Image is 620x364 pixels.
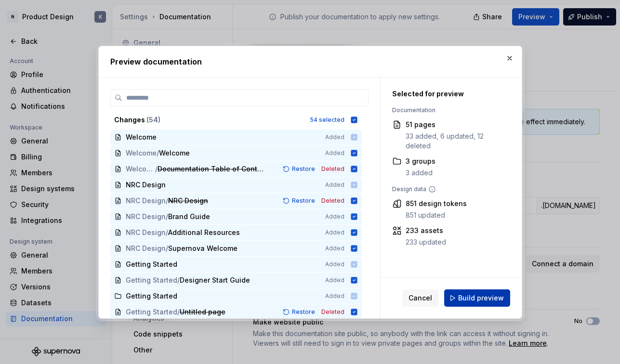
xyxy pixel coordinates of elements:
span: / [166,244,168,253]
button: Restore [280,164,319,174]
span: Designer Start Guide [180,275,250,285]
span: NRC Design [126,228,166,237]
div: 54 selected [310,116,344,124]
span: / [166,196,168,206]
div: 233 updated [406,237,446,247]
span: / [166,228,168,237]
div: Design data [392,185,505,193]
div: 3 groups [406,156,435,166]
span: Deleted [321,308,344,316]
button: Restore [280,307,319,317]
span: Added [325,149,344,157]
div: 851 updated [406,210,467,220]
span: NRC Design [168,196,208,206]
span: NRC Design [126,212,166,221]
span: Welcome [126,164,155,174]
span: Welcome [126,148,157,158]
span: NRC Design [126,244,166,253]
div: Changes [114,115,304,125]
span: / [177,275,180,285]
span: / [177,307,180,317]
span: Welcome [159,148,190,158]
span: Untitled page [180,307,225,317]
div: 33 added, 6 updated, 12 deleted [406,131,505,151]
span: Restore [292,308,315,316]
span: / [157,148,159,158]
div: 851 design tokens [406,199,467,208]
span: Added [325,229,344,236]
span: Getting Started [126,307,177,317]
span: Added [325,213,344,221]
span: Supernova Welcome [168,244,237,253]
span: Restore [292,165,315,173]
div: 233 assets [406,226,446,235]
span: Documentation Table of Contents [157,164,266,174]
div: 3 added [406,168,435,178]
span: Restore [292,197,315,205]
span: Additional Resources [168,228,240,237]
button: Build preview [444,289,510,307]
div: 51 pages [406,120,505,130]
span: NRC Design [126,196,166,206]
span: / [166,212,168,221]
span: ( 54 ) [146,116,160,124]
span: Deleted [321,197,344,205]
span: / [155,164,157,174]
span: Added [325,276,344,284]
span: Build preview [458,293,504,303]
span: Cancel [409,293,432,303]
div: Documentation [392,106,505,114]
span: Getting Started [126,275,177,285]
h2: Preview documentation [110,56,510,67]
button: Cancel [402,289,438,307]
span: Brand Guide [168,212,210,221]
button: Restore [280,196,319,206]
div: Selected for preview [392,89,505,99]
span: Added [325,245,344,252]
span: Deleted [321,165,344,173]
